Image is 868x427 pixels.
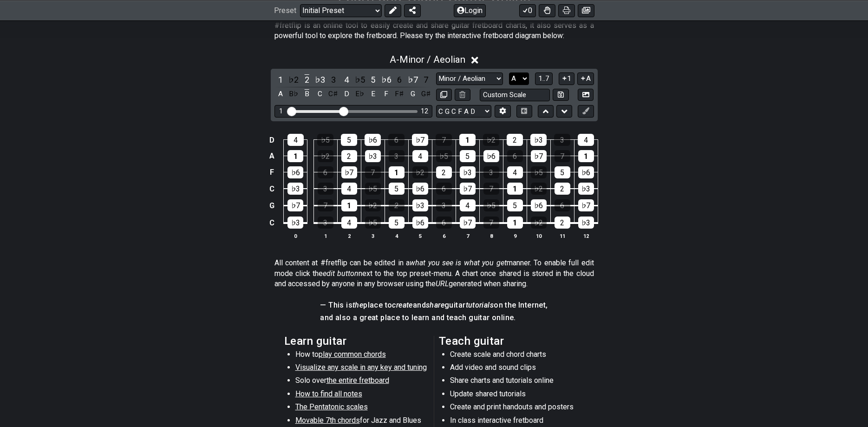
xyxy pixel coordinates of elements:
[341,183,357,195] div: 4
[450,402,582,415] li: Create and print handouts and posters
[456,231,479,241] th: 7
[483,183,499,195] div: 7
[287,166,303,178] div: ♭6
[287,217,303,229] div: ♭3
[295,349,428,362] li: How to
[318,199,333,211] div: 7
[539,4,555,17] button: Toggle Dexterity for all fretkits
[287,88,300,100] div: toggle pitch class
[361,231,385,241] th: 3
[555,150,570,162] div: 7
[483,166,499,178] div: 3
[550,231,574,241] th: 11
[412,199,428,211] div: ♭3
[389,183,405,195] div: 5
[392,301,412,309] em: create
[436,150,452,162] div: ♭5
[284,231,307,241] th: 0
[365,183,381,195] div: ♭5
[300,4,382,17] select: Preset
[420,73,432,86] div: toggle scale degree
[436,105,491,118] select: Tuning
[365,166,381,178] div: 7
[483,150,499,162] div: ♭6
[507,183,523,195] div: 1
[385,231,408,241] th: 4
[412,134,428,146] div: ♭7
[436,183,452,195] div: 6
[407,88,419,100] div: toggle pitch class
[380,73,392,86] div: toggle scale degree
[466,301,494,309] em: tutorials
[317,134,333,146] div: ♭5
[389,150,405,162] div: 3
[393,88,405,100] div: toggle pitch class
[455,89,470,101] button: Delete
[320,300,548,310] h4: — This is place to and guitar on the Internet,
[555,217,570,229] div: 2
[365,134,381,146] div: ♭6
[301,73,313,86] div: toggle scale degree
[313,231,337,241] th: 1
[578,217,594,229] div: ♭3
[578,150,594,162] div: 1
[531,183,547,195] div: ♭2
[531,166,547,178] div: ♭5
[274,6,296,15] span: Preset
[365,217,381,229] div: ♭5
[412,150,428,162] div: 4
[287,183,303,195] div: ♭3
[266,197,277,214] td: G
[531,199,547,211] div: ♭6
[341,150,357,162] div: 2
[460,166,476,178] div: ♭3
[460,217,476,229] div: ♭7
[318,150,333,162] div: ♭2
[327,88,339,100] div: toggle pitch class
[287,73,300,86] div: toggle scale degree
[450,375,582,388] li: Share charts and tutorials online
[295,389,362,398] span: How to find all notes
[365,150,381,162] div: ♭3
[578,199,594,211] div: ♭7
[531,150,547,162] div: ♭7
[578,183,594,195] div: ♭3
[266,148,277,164] td: A
[274,20,594,41] p: #fretflip is an online tool to easily create and share guitar fretboard charts, it also serves as...
[274,258,594,289] p: All content at #fretflip can be edited in a manner. To enable full edit mode click the next to th...
[367,73,379,86] div: toggle scale degree
[555,183,570,195] div: 2
[574,231,598,241] th: 12
[266,180,277,197] td: C
[578,105,594,118] button: First click edit preset to enable marker editing
[503,231,527,241] th: 9
[483,134,499,146] div: ♭2
[436,217,452,229] div: 6
[559,72,574,85] button: 1
[341,166,357,178] div: ♭7
[341,217,357,229] div: 4
[432,231,456,241] th: 6
[410,258,507,267] em: what you see is what you get
[295,363,427,372] span: Visualize any scale in any key and tuning
[516,105,532,118] button: Toggle horizontal chord view
[412,166,428,178] div: ♭2
[407,73,419,86] div: toggle scale degree
[531,217,547,229] div: ♭2
[509,72,529,85] select: Tonic/Root
[314,88,326,100] div: toggle pitch class
[495,105,510,118] button: Edit Tuning
[352,301,363,309] em: the
[341,134,357,146] div: 5
[388,134,405,146] div: 6
[519,4,536,17] button: 0
[507,150,523,162] div: 6
[274,73,287,86] div: toggle scale degree
[389,199,405,211] div: 2
[527,231,550,241] th: 10
[436,72,503,85] select: Scale
[412,217,428,229] div: ♭6
[274,88,287,100] div: toggle pitch class
[385,4,401,17] button: Edit Preset
[553,89,568,101] button: Store user defined scale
